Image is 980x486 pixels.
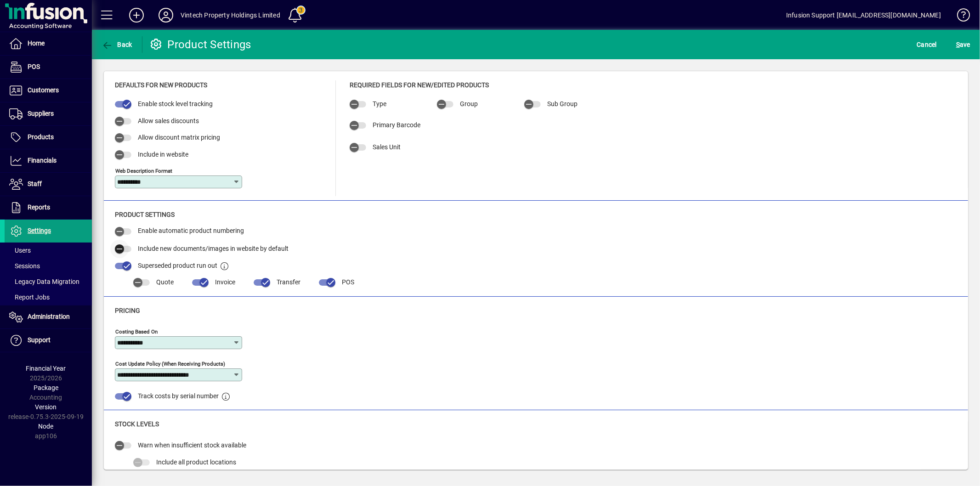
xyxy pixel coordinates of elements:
a: Knowledge Base [950,2,969,32]
span: Include in website [138,151,188,158]
span: Allow sales discounts [138,117,199,124]
button: Save [954,36,973,53]
a: Customers [5,79,92,102]
span: Required Fields for New/Edited Products [350,81,489,89]
span: POS [342,278,354,286]
button: Profile [151,7,181,23]
a: Users [5,243,92,258]
div: Vintech Property Holdings Limited [181,8,280,23]
span: Defaults for new products [115,81,207,89]
span: Product Settings [115,211,175,218]
span: ave [956,37,970,52]
button: Cancel [915,36,940,53]
span: Products [28,133,54,141]
button: Add [122,7,151,23]
span: Staff [28,180,42,187]
span: Pricing [115,307,140,314]
a: Reports [5,196,92,219]
span: Sessions [9,262,40,270]
a: Products [5,126,92,149]
span: Group [460,100,478,107]
span: S [956,41,960,48]
span: Reports [28,203,50,211]
span: Quote [156,278,174,286]
span: Sub Group [547,100,578,107]
span: Type [373,100,386,107]
a: Legacy Data Migration [5,274,92,289]
span: Sales Unit [373,143,401,151]
span: Package [34,384,58,391]
span: POS [28,63,40,70]
span: Node [39,423,54,430]
span: Home [28,40,45,47]
span: Enable stock level tracking [138,100,213,107]
a: Staff [5,173,92,196]
span: Suppliers [28,110,54,117]
span: Legacy Data Migration [9,278,79,285]
a: Financials [5,149,92,172]
span: Warn when insufficient stock available [138,441,246,449]
span: Customers [28,86,59,94]
div: Product Settings [149,37,251,52]
span: Cancel [917,37,937,52]
div: Infusion Support [EMAIL_ADDRESS][DOMAIN_NAME] [786,8,941,23]
app-page-header-button: Back [92,36,142,53]
mat-label: Web Description Format [115,168,172,174]
span: Administration [28,313,70,320]
span: Invoice [215,278,235,286]
span: Transfer [277,278,300,286]
mat-label: Cost Update Policy (when receiving products) [115,360,225,367]
span: Users [9,247,31,254]
a: Home [5,32,92,55]
span: Report Jobs [9,294,50,301]
span: Allow discount matrix pricing [138,134,220,141]
span: Financial Year [26,365,66,372]
span: Primary Barcode [373,121,420,129]
a: Sessions [5,258,92,274]
a: Suppliers [5,102,92,125]
span: Financials [28,157,57,164]
mat-label: Costing Based on [115,328,158,334]
a: Administration [5,305,92,328]
span: Enable automatic product numbering [138,227,244,234]
a: Report Jobs [5,289,92,305]
span: Track costs by serial number [138,392,219,400]
span: Stock Levels [115,420,159,428]
a: Support [5,329,92,352]
span: Settings [28,227,51,234]
span: Support [28,336,51,344]
span: Include new documents/images in website by default [138,245,289,252]
span: Superseded product run out [138,262,217,269]
a: POS [5,56,92,79]
span: Include all product locations [156,458,236,466]
button: Back [99,36,135,53]
span: Version [35,403,57,411]
span: Back [102,41,132,48]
